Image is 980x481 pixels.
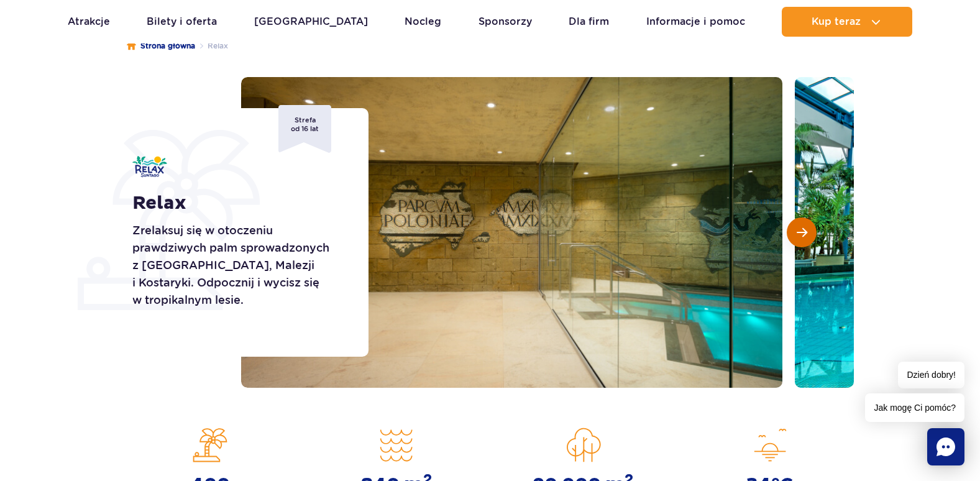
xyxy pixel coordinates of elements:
div: Chat [927,428,964,465]
h1: Relax [132,192,341,214]
button: Następny slajd [787,218,817,247]
span: Kup teraz [812,16,861,27]
a: Dla firm [569,7,609,37]
button: Kup teraz [782,7,912,37]
a: Informacje i pomoc [646,7,745,37]
img: Relax [132,156,167,177]
a: Sponsorzy [479,7,532,37]
li: Relax [195,40,228,52]
span: Dzień dobry! [898,362,964,388]
a: [GEOGRAPHIC_DATA] [254,7,368,37]
span: Strefa od 16 lat [278,105,331,153]
p: Zrelaksuj się w otoczeniu prawdziwych palm sprowadzonych z [GEOGRAPHIC_DATA], Malezji i Kostaryki... [132,222,341,309]
a: Atrakcje [68,7,110,37]
span: Jak mogę Ci pomóc? [865,393,964,422]
a: Nocleg [405,7,441,37]
a: Strona główna [127,40,195,52]
a: Bilety i oferta [147,7,217,37]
